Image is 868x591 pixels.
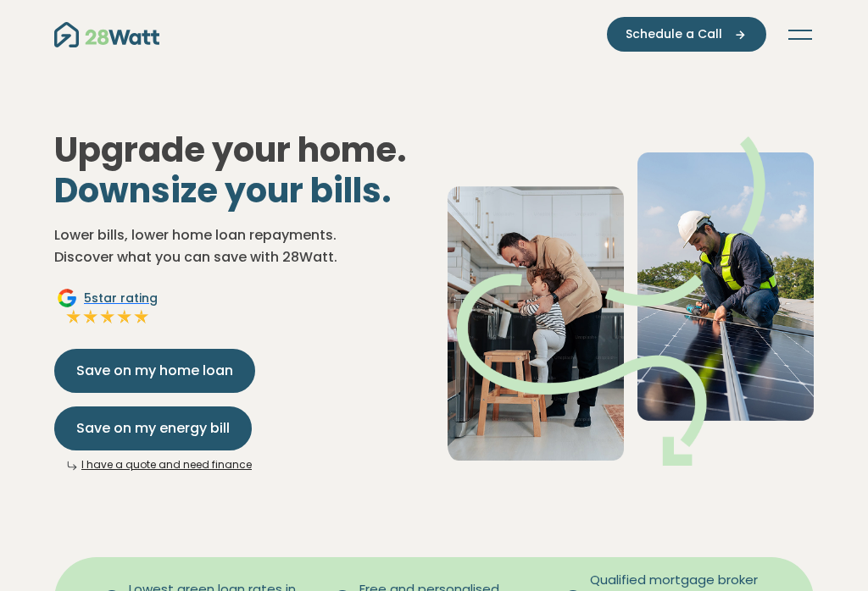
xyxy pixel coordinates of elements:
button: Save on my home loan [54,349,255,393]
button: Schedule a Call [607,17,766,52]
button: Save on my energy bill [54,406,252,450]
img: Dad helping toddler [448,136,814,465]
img: 28Watt [54,22,159,47]
img: Full star [99,308,116,325]
nav: Main navigation [54,17,814,52]
img: Google [57,288,77,308]
span: Save on my home loan [76,361,233,381]
span: Schedule a Call [626,25,722,43]
a: Google5star ratingFull starFull starFull starFull starFull star [54,288,160,329]
button: Toggle navigation [787,26,814,43]
img: Full star [133,308,150,325]
a: I have a quote and need finance [81,457,252,472]
img: Full star [65,308,82,325]
span: Save on my energy bill [76,418,230,439]
p: Lower bills, lower home loan repayments. Discover what you can save with 28Watt. [54,224,420,268]
img: Full star [116,308,133,325]
h1: Upgrade your home. [54,130,420,211]
span: Downsize your bills. [54,167,392,214]
img: Full star [82,308,99,325]
span: 5 star rating [84,290,158,307]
